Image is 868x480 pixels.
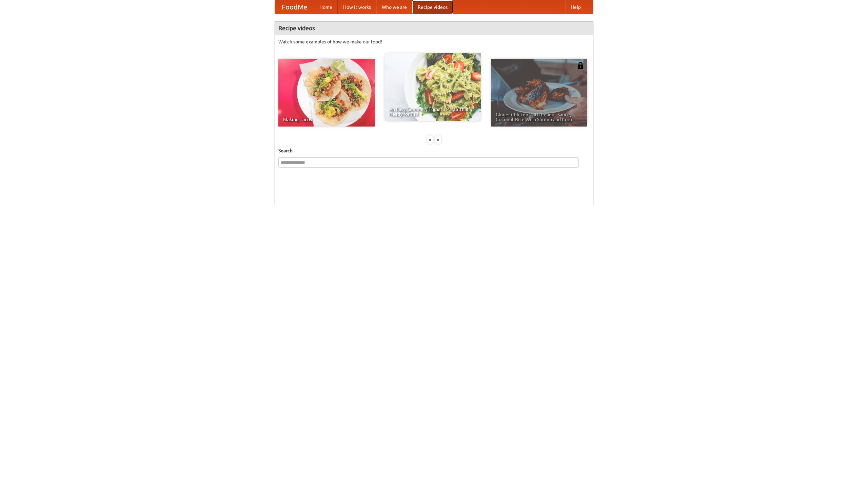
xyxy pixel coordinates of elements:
a: Who we are [376,0,412,14]
a: How it works [338,0,376,14]
span: An Easy, Summery Tomato Pasta That's Ready for Fall [389,107,476,116]
a: An Easy, Summery Tomato Pasta That's Ready for Fall [384,53,481,121]
h5: Search [278,147,590,154]
h4: Recipe videos [275,21,593,35]
a: Home [314,0,338,14]
div: » [435,135,441,144]
a: Recipe videos [412,0,453,14]
img: 483408.png [577,62,584,69]
div: « [427,135,433,144]
a: Help [565,0,586,14]
a: Making Tacos [278,59,375,127]
a: FoodMe [275,0,314,14]
p: Watch some examples of how we make our food! [278,38,590,45]
span: Making Tacos [283,117,370,122]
